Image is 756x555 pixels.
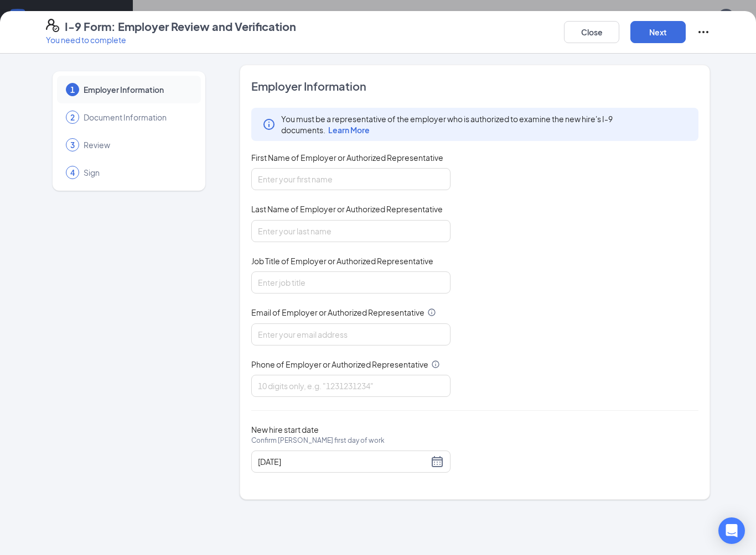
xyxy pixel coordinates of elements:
[251,323,451,345] input: Enter your email address
[325,125,370,135] a: Learn More
[251,168,451,190] input: Enter your first name
[251,424,385,457] span: New hire start date
[251,435,385,446] span: Confirm [PERSON_NAME] first day of work
[84,139,190,150] span: Review
[258,455,428,468] input: 08/29/2025
[251,152,443,163] span: First Name of Employer or Authorized Representative
[84,84,190,95] span: Employer Information
[70,112,75,123] span: 2
[251,375,451,397] input: 10 digits only, e.g. "1231231234"
[70,139,75,150] span: 3
[70,84,75,95] span: 1
[65,19,296,34] h4: I-9 Form: Employer Review and Verification
[70,167,75,178] span: 4
[281,113,687,135] span: You must be a representative of the employer who is authorized to examine the new hire's I-9 docu...
[251,359,428,370] span: Phone of Employer or Authorized Representative
[251,255,433,266] span: Job Title of Employer or Authorized Representative
[251,78,698,94] span: Employer Information
[262,118,276,131] svg: Info
[251,271,451,294] input: Enter job title
[251,220,451,242] input: Enter your last name
[46,34,296,45] p: You need to complete
[46,19,59,32] svg: FormI9EVerifyIcon
[84,112,190,123] span: Document Information
[431,360,440,369] svg: Info
[718,517,745,544] div: Open Intercom Messenger
[564,21,619,43] button: Close
[697,25,710,39] svg: Ellipses
[427,308,436,317] svg: Info
[84,167,190,178] span: Sign
[630,21,686,43] button: Next
[251,307,424,318] span: Email of Employer or Authorized Representative
[251,203,443,214] span: Last Name of Employer or Authorized Representative
[328,125,370,135] span: Learn More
